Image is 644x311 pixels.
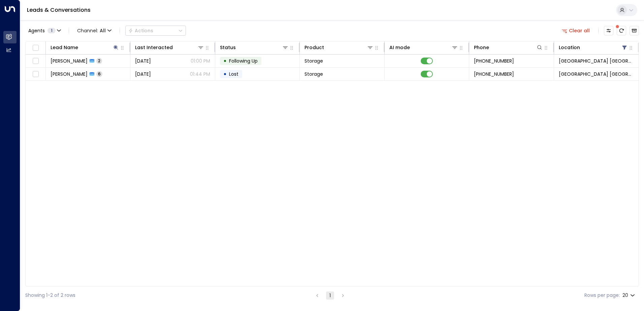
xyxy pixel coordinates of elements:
[74,26,114,35] button: Channel:All
[100,28,106,33] span: All
[313,291,347,300] nav: pagination navigation
[223,68,227,80] div: •
[559,26,593,35] button: Clear all
[74,26,114,35] span: Channel:
[389,43,458,51] div: AI mode
[51,58,88,64] span: Jord Lawrence
[304,58,323,64] span: Storage
[474,43,489,51] div: Phone
[191,58,210,64] p: 01:00 PM
[220,43,289,51] div: Status
[630,26,639,35] button: Archived Leads
[559,43,628,51] div: Location
[125,26,186,36] div: Button group with a nested menu
[304,43,373,51] div: Product
[47,28,56,33] span: 1
[474,71,514,77] span: +447825246862
[135,43,204,51] div: Last Interacted
[128,28,153,34] div: Actions
[31,44,40,52] span: Toggle select all
[584,292,620,299] label: Rows per page:
[604,26,613,35] button: Customize
[190,71,210,77] p: 01:44 PM
[96,71,102,77] span: 6
[28,28,45,33] span: Agents
[617,26,626,35] span: There are new threads available. Refresh the grid to view the latest updates.
[27,6,91,14] a: Leads & Conversations
[622,290,636,300] div: 20
[135,71,151,77] span: Jul 27, 2025
[474,43,543,51] div: Phone
[559,43,580,51] div: Location
[51,43,78,51] div: Lead Name
[135,58,151,64] span: Aug 19, 2025
[229,58,258,64] span: Following Up
[389,43,410,51] div: AI mode
[220,43,236,51] div: Status
[51,71,88,77] span: Jordan Gillman
[135,43,173,51] div: Last Interacted
[96,58,102,64] span: 2
[326,291,334,300] button: page 1
[25,26,63,35] button: Agents1
[31,70,40,78] span: Toggle select row
[31,57,40,65] span: Toggle select row
[304,71,323,77] span: Storage
[25,292,75,299] div: Showing 1-2 of 2 rows
[229,71,238,77] span: Lost
[559,58,634,64] span: Space Station Castle Bromwich
[474,58,514,64] span: +447538733460
[559,71,634,77] span: Space Station Castle Bromwich
[223,55,227,67] div: •
[51,43,119,51] div: Lead Name
[125,26,186,36] button: Actions
[304,43,324,51] div: Product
